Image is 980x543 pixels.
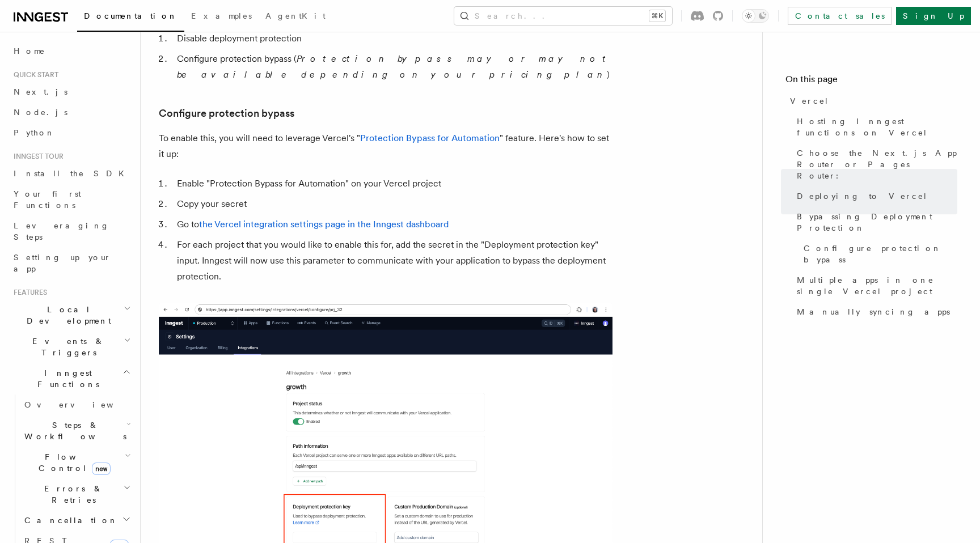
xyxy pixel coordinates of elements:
span: Examples [191,11,252,20]
a: Home [9,41,133,61]
span: Vercel [790,95,829,107]
button: Toggle dark mode [742,9,769,23]
a: Install the SDK [9,163,133,184]
a: Setting up your app [9,247,133,279]
button: Local Development [9,299,133,331]
span: Events & Triggers [9,336,124,358]
kbd: ⌘K [649,10,665,22]
a: Documentation [77,3,184,32]
a: Contact sales [788,7,892,25]
li: Go to [174,217,612,232]
span: Python [14,128,55,137]
span: Errors & Retries [20,483,123,506]
a: Examples [184,3,259,31]
span: new [92,463,111,475]
em: Protection bypass may or may not be available depending on your pricing plan [177,53,611,80]
p: To enable this, you will need to leverage Vercel's " " feature. Here's how to set it up: [159,130,612,162]
button: Flow Controlnew [20,447,133,478]
span: Leveraging Steps [14,221,109,241]
a: Bypassing Deployment Protection [792,206,957,238]
span: Install the SDK [14,169,131,178]
span: Flow Control [20,451,125,474]
h4: On this page [785,73,957,91]
span: Multiple apps in one single Vercel project [797,274,957,297]
span: AgentKit [265,11,326,20]
a: Hosting Inngest functions on Vercel [792,111,957,143]
button: Steps & Workflows [20,415,133,447]
span: Features [9,288,47,297]
li: Disable deployment protection [174,31,612,46]
a: Manually syncing apps [792,302,957,322]
span: Hosting Inngest functions on Vercel [797,116,957,138]
span: Steps & Workflows [20,419,126,442]
a: Your first Functions [9,184,133,215]
a: Python [9,122,133,143]
span: Inngest tour [9,152,64,161]
a: Multiple apps in one single Vercel project [792,270,957,302]
a: the Vercel integration settings page in the Inngest dashboard [199,219,449,230]
span: Cancellation [20,515,118,526]
a: Choose the Next.js App Router or Pages Router: [792,143,957,186]
li: Enable "Protection Bypass for Automation" on your Vercel project [174,176,612,192]
a: Next.js [9,82,133,102]
button: Search...⌘K [454,7,672,25]
span: Deploying to Vercel [797,190,928,202]
span: Manually syncing apps [797,306,950,317]
a: Protection Bypass for Automation [360,133,500,143]
button: Inngest Functions [9,363,133,394]
button: Cancellation [20,510,133,531]
span: Inngest Functions [9,367,122,390]
a: Vercel [785,91,957,111]
button: Events & Triggers [9,331,133,363]
span: Your first Functions [14,189,81,210]
span: Quick start [9,70,58,79]
a: Deploying to Vercel [792,186,957,206]
li: For each project that you would like to enable this for, add the secret in the "Deployment protec... [174,237,612,285]
span: Node.js [14,108,67,117]
a: Node.js [9,102,133,122]
a: Leveraging Steps [9,215,133,247]
a: Overview [20,394,133,415]
a: Configure protection bypass [799,238,957,270]
li: Configure protection bypass ( ) [174,51,612,83]
span: Overview [24,400,141,409]
a: AgentKit [259,3,332,31]
a: Sign Up [896,7,971,25]
span: Home [14,45,45,57]
span: Choose the Next.js App Router or Pages Router: [797,147,957,181]
span: Documentation [84,11,178,20]
button: Errors & Retries [20,478,133,510]
span: Setting up your app [14,253,111,273]
a: Configure protection bypass [159,105,294,121]
li: Copy your secret [174,196,612,212]
span: Bypassing Deployment Protection [797,211,957,234]
span: Local Development [9,304,124,326]
span: Configure protection bypass [804,243,957,265]
span: Next.js [14,87,67,96]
